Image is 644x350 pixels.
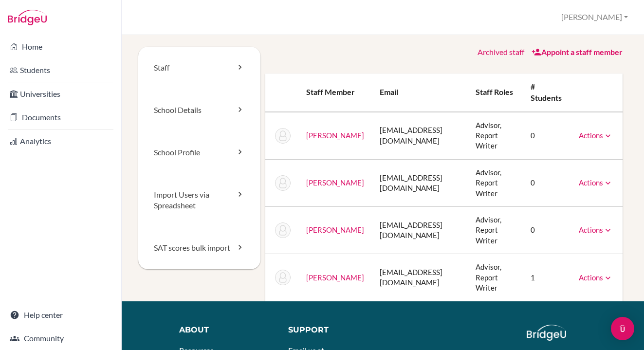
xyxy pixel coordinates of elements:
div: Open Intercom Messenger [611,317,634,340]
a: [PERSON_NAME] [306,273,364,282]
a: [PERSON_NAME] [306,178,364,187]
td: [EMAIL_ADDRESS][DOMAIN_NAME] [372,207,467,254]
div: Support [288,325,376,336]
img: Erin Loges [275,222,291,238]
a: [PERSON_NAME] [306,225,364,234]
a: Import Users via Spreadsheet [138,174,260,227]
td: 0 [523,207,571,254]
td: Advisor, Report Writer [468,207,523,254]
td: [EMAIL_ADDRESS][DOMAIN_NAME] [372,254,467,301]
td: [EMAIL_ADDRESS][DOMAIN_NAME] [372,159,467,206]
a: [PERSON_NAME] [306,131,364,140]
td: 0 [523,159,571,206]
a: Documents [2,108,119,127]
a: School Profile [138,131,260,174]
a: Archived staff [478,47,524,56]
a: Actions [579,273,613,282]
img: logo_white@2x-f4f0deed5e89b7ecb1c2cc34c3e3d731f90f0f143d5ea2071677605dd97b5244.png [527,325,566,341]
a: Appoint a staff member [532,47,623,56]
img: Scarlette Leung [275,175,291,191]
a: Actions [579,225,613,234]
th: Staff member [298,74,372,112]
a: Staff [138,47,260,89]
a: Help center [2,305,119,325]
a: Actions [579,178,613,187]
td: 1 [523,254,571,301]
div: About [179,325,274,336]
td: Advisor, Report Writer [468,112,523,160]
a: Analytics [2,131,119,151]
th: Staff roles [468,74,523,112]
td: Advisor, Report Writer [468,254,523,301]
a: Community [2,329,119,348]
a: Students [2,60,119,80]
img: Martin Clarke [275,128,291,144]
a: Actions [579,131,613,140]
td: [EMAIL_ADDRESS][DOMAIN_NAME] [372,112,467,160]
a: School Details [138,89,260,131]
th: Email [372,74,467,112]
th: # students [523,74,571,112]
a: Home [2,37,119,56]
img: Christy Tsui [275,270,291,285]
a: SAT scores bulk import [138,227,260,269]
img: Bridge-U [8,10,47,25]
a: Universities [2,84,119,104]
td: 0 [523,112,571,160]
button: [PERSON_NAME] [557,8,632,26]
td: Advisor, Report Writer [468,159,523,206]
